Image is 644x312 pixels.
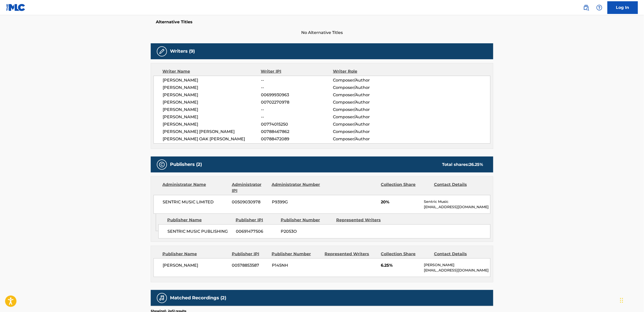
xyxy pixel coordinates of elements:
p: [EMAIL_ADDRESS][DOMAIN_NAME] [424,268,490,273]
div: Total shares: [442,162,483,168]
span: [PERSON_NAME] [163,77,261,83]
span: Composer/Author [333,136,399,142]
div: Publisher Number [281,217,332,223]
span: Composer/Author [333,99,399,105]
div: Administrator Number [272,182,321,194]
span: 00788467862 [261,129,333,135]
h5: Publishers (2) [170,162,202,167]
a: Public Search [581,3,591,13]
span: Composer/Author [333,121,399,127]
span: SENTRIC MUSIC PUBLISHING [167,228,232,235]
div: Administrator IPI [232,182,268,194]
img: help [596,5,602,11]
span: P145NH [272,262,321,268]
span: 00788472089 [261,136,333,142]
span: [PERSON_NAME] OAK [PERSON_NAME] [163,136,261,142]
a: Log In [608,1,638,14]
span: Composer/Author [333,85,399,91]
span: P2053O [281,228,332,235]
span: 00578853587 [232,262,268,268]
span: [PERSON_NAME] [163,99,261,105]
span: 20% [381,199,420,205]
span: P9399G [272,199,321,205]
img: MLC Logo [6,4,26,11]
span: 00774015250 [261,121,333,127]
h5: Alternative Titles [156,19,488,25]
span: 00509030978 [232,199,268,205]
div: Represented Writers [325,251,377,257]
span: Composer/Author [333,107,399,113]
div: Publisher Name [162,251,228,257]
span: [PERSON_NAME] [163,121,261,127]
span: 00691477506 [236,228,277,235]
span: 00699930963 [261,92,333,98]
span: 6.25% [381,262,420,268]
div: Collection Share [381,251,430,257]
span: [PERSON_NAME] [163,92,261,98]
span: [PERSON_NAME] [163,85,261,91]
span: [PERSON_NAME] [163,262,228,268]
span: SENTRIC MUSIC LIMITED [163,199,228,205]
div: Drag [620,293,623,308]
img: search [583,5,589,11]
p: Sentric Music [424,199,490,204]
div: Publisher IPI [236,217,277,223]
span: -- [261,77,333,83]
div: Writer Name [162,68,261,74]
p: [EMAIL_ADDRESS][DOMAIN_NAME] [424,204,490,210]
div: Publisher IPI [232,251,268,257]
h5: Matched Recordings (2) [170,295,226,301]
div: Help [594,3,604,13]
span: Composer/Author [333,77,399,83]
span: [PERSON_NAME] [PERSON_NAME] [163,129,261,135]
p: [PERSON_NAME] [424,262,490,268]
span: 26.25 % [469,162,483,167]
div: Administrator Name [162,182,228,194]
img: Publishers [159,162,165,168]
div: Writer Role [333,68,399,74]
span: [PERSON_NAME] [163,107,261,113]
span: Composer/Author [333,114,399,120]
span: Composer/Author [333,129,399,135]
div: Collection Share [381,182,430,194]
div: Publisher Number [272,251,321,257]
span: [PERSON_NAME] [163,114,261,120]
span: -- [261,114,333,120]
div: Contact Details [434,182,483,194]
h5: Writers (9) [170,48,195,54]
div: Writer IPI [261,68,333,74]
span: -- [261,85,333,91]
span: No Alternative Titles [151,30,493,36]
div: Contact Details [434,251,483,257]
div: Publisher Name [167,217,232,223]
span: Composer/Author [333,92,399,98]
img: Matched Recordings [159,295,165,301]
div: Represented Writers [336,217,388,223]
img: Writers [159,48,165,54]
span: -- [261,107,333,113]
span: 00702270978 [261,99,333,105]
iframe: Chat Widget [619,288,644,312]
